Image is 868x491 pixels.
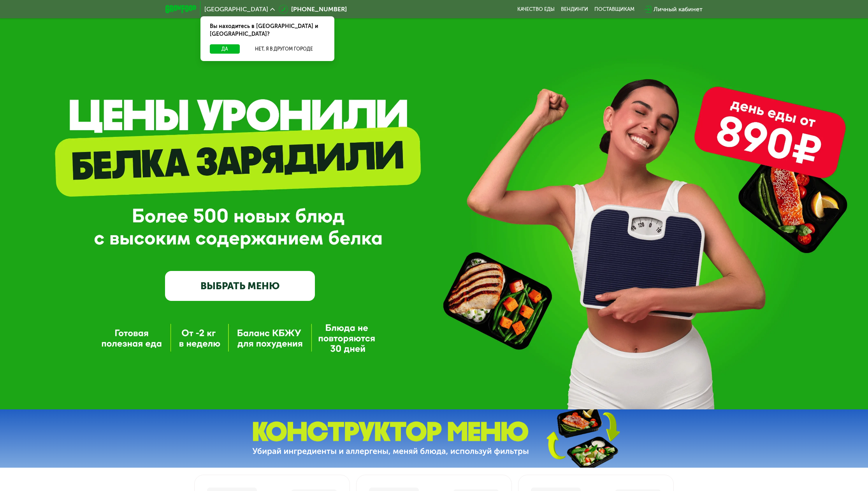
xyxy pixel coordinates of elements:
div: Личный кабинет [654,5,703,14]
button: Нет, я в другом городе [243,44,325,54]
div: Вы находитесь в [GEOGRAPHIC_DATA] и [GEOGRAPHIC_DATA]? [200,16,334,44]
span: [GEOGRAPHIC_DATA] [204,6,268,12]
a: Вендинги [561,6,588,12]
a: [PHONE_NUMBER] [279,5,347,14]
a: Качество еды [517,6,555,12]
div: поставщикам [594,6,634,12]
a: ВЫБРАТЬ МЕНЮ [165,271,315,301]
button: Да [210,44,240,54]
